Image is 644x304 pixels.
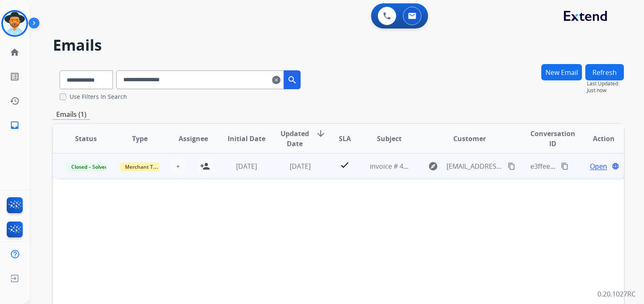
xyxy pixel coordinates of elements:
mat-icon: check [340,160,350,170]
span: [DATE] [290,162,311,171]
span: Just now [587,87,624,94]
p: 0.20.1027RC [597,289,636,299]
p: Emails (1) [53,109,90,120]
mat-icon: history [10,96,20,106]
img: avatar [3,12,26,35]
span: Last Updated: [587,80,624,87]
mat-icon: inbox [10,120,20,130]
button: New Email [541,64,582,80]
span: [EMAIL_ADDRESS][DOMAIN_NAME] [447,161,503,171]
span: + [176,161,180,171]
mat-icon: arrow_downward [316,129,326,139]
mat-icon: home [10,47,20,57]
span: Conversation ID [530,129,575,149]
mat-icon: language [612,162,619,170]
span: [DATE] [236,162,257,171]
span: invoice # 412140460 [370,162,434,171]
span: Status [75,134,97,144]
mat-icon: content_copy [508,162,515,170]
span: Type [132,134,148,144]
span: Subject [377,134,402,144]
mat-icon: content_copy [561,162,569,170]
mat-icon: search [287,75,297,85]
span: Open [590,161,607,171]
mat-icon: clear [272,75,280,85]
mat-icon: person_add [200,161,210,171]
span: Initial Date [228,134,265,144]
span: Merchant Team [120,162,169,171]
h2: Emails [53,37,624,54]
th: Action [570,124,624,153]
button: Refresh [585,64,624,80]
button: + [170,158,187,175]
span: Customer [453,134,486,144]
span: Updated Date [280,129,309,149]
span: Assignee [179,134,208,144]
span: Closed – Solved [66,162,113,171]
span: SLA [339,134,351,144]
label: Use Filters In Search [70,93,127,101]
mat-icon: explore [428,161,438,171]
mat-icon: list_alt [10,72,20,82]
